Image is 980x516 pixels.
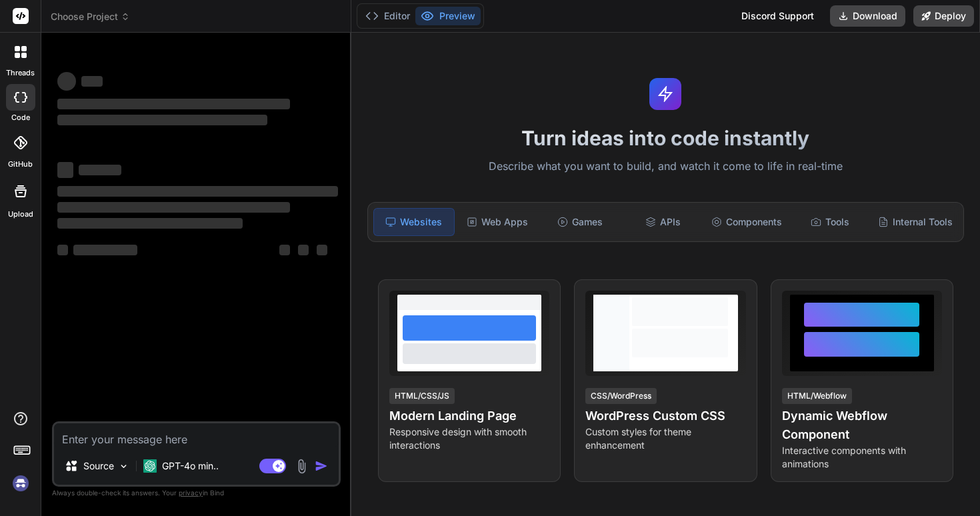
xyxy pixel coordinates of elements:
div: Websites [373,208,455,236]
p: Source [83,459,114,473]
h4: WordPress Custom CSS [585,407,745,425]
span: ‌ [279,245,290,255]
div: Games [540,208,620,236]
span: privacy [179,489,203,497]
div: Web Apps [457,208,537,236]
p: Describe what you want to build, and watch it come to life in real-time [359,158,972,175]
span: ‌ [73,245,137,255]
span: ‌ [57,99,290,109]
span: Choose Project [51,10,130,23]
label: code [11,112,30,123]
button: Editor [360,7,415,25]
label: threads [6,67,35,79]
img: signin [9,472,32,495]
span: ‌ [57,162,73,178]
p: Custom styles for theme enhancement [585,425,745,452]
button: Deploy [913,5,974,27]
div: Discord Support [733,5,822,27]
h4: Modern Landing Page [389,407,549,425]
p: Responsive design with smooth interactions [389,425,549,452]
div: HTML/Webflow [782,388,852,404]
p: Always double-check its answers. Your in Bind [52,487,341,499]
img: Pick Models [118,461,129,472]
h4: Dynamic Webflow Component [782,407,942,444]
label: Upload [8,209,33,220]
img: attachment [294,459,309,474]
span: ‌ [317,245,327,255]
span: ‌ [79,165,121,175]
span: ‌ [298,245,309,255]
button: Download [830,5,905,27]
button: Preview [415,7,481,25]
p: Interactive components with animations [782,444,942,471]
span: ‌ [57,245,68,255]
p: GPT-4o min.. [162,459,219,473]
span: ‌ [57,186,338,197]
span: ‌ [81,76,103,87]
div: HTML/CSS/JS [389,388,455,404]
div: Tools [790,208,870,236]
label: GitHub [8,159,33,170]
div: Internal Tools [873,208,958,236]
h1: Turn ideas into code instantly [359,126,972,150]
span: ‌ [57,72,76,91]
span: ‌ [57,115,267,125]
span: ‌ [57,218,243,229]
div: Components [706,208,787,236]
img: icon [315,459,328,473]
div: APIs [623,208,703,236]
img: GPT-4o mini [143,459,157,473]
span: ‌ [57,202,290,213]
div: CSS/WordPress [585,388,657,404]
